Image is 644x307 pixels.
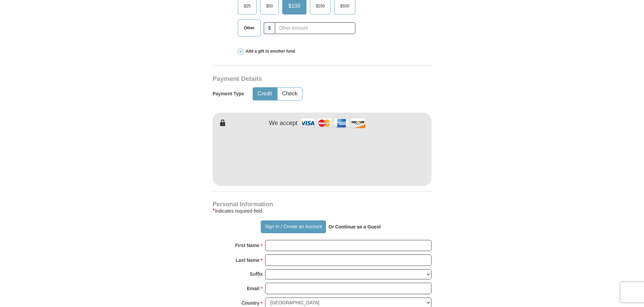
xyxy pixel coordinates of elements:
input: Other Amount [275,22,355,34]
span: Other [240,23,258,33]
img: credit cards accepted [299,116,366,130]
strong: Last Name [236,255,260,265]
span: $ [264,22,275,34]
strong: First Name [235,241,259,250]
h5: Payment Type [213,91,244,97]
strong: Email [247,284,259,293]
span: $25 [240,1,254,11]
span: $500 [337,1,353,11]
h4: Personal Information [213,202,431,207]
strong: Or Continue as a Guest [328,224,381,229]
h4: We accept [269,120,298,127]
strong: Suffix [250,269,263,279]
div: Indicates required field [213,207,431,215]
button: Check [278,88,302,100]
button: Sign In / Create an Account [261,220,326,233]
button: Credit [253,88,277,100]
span: $100 [285,1,304,11]
h3: Payment Details [213,75,384,83]
span: $50 [263,1,276,11]
span: $250 [313,1,328,11]
span: Add a gift to another fund [243,49,295,54]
